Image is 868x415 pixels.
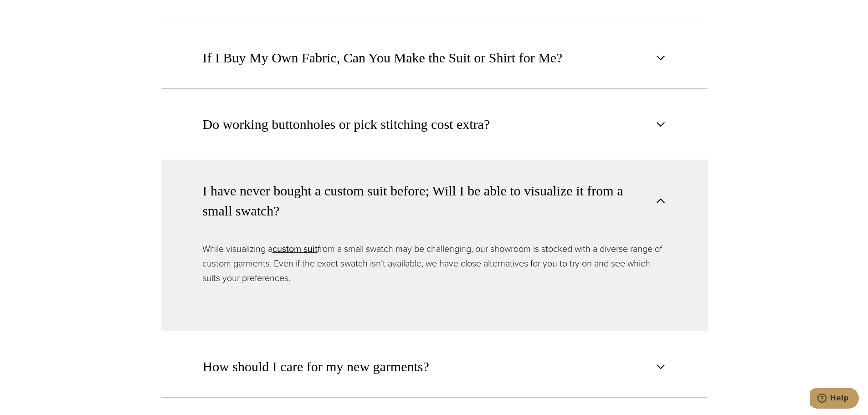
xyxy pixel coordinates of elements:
button: Do working buttonholes or pick stitching cost extra? [161,93,708,155]
iframe: Opens a widget where you can chat to one of our agents [810,388,859,410]
span: Do working buttonholes or pick stitching cost extra? [203,114,490,134]
p: While visualizing a from a small swatch may be challenging, our showroom is stocked with a divers... [202,241,666,285]
span: I have never bought a custom suit before; Will I be able to visualize it from a small swatch? [203,181,651,221]
button: If I Buy My Own Fabric, Can You Make the Suit or Shirt for Me? [161,27,708,89]
span: If I Buy My Own Fabric, Can You Make the Suit or Shirt for Me? [203,48,563,68]
div: I have never bought a custom suit before; Will I be able to visualize it from a small swatch? [161,241,708,331]
button: I have never bought a custom suit before; Will I be able to visualize it from a small swatch? [161,160,708,241]
button: How should I care for my new garments? [161,336,708,398]
span: How should I care for my new garments? [203,357,429,377]
a: custom suit [272,242,318,256]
